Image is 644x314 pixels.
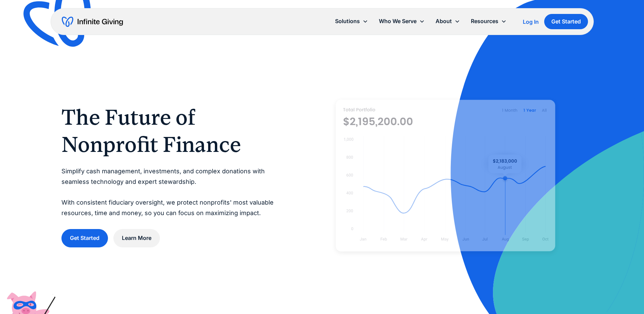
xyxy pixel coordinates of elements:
[471,17,498,26] div: Resources
[379,17,417,26] div: Who We Serve
[430,14,465,29] div: About
[61,104,281,158] h1: The Future of Nonprofit Finance
[335,17,360,26] div: Solutions
[330,14,373,29] div: Solutions
[373,14,430,29] div: Who We Serve
[465,14,512,29] div: Resources
[436,17,452,26] div: About
[523,19,539,24] div: Log In
[523,18,539,26] a: Log In
[113,229,160,247] a: Learn More
[544,14,588,29] a: Get Started
[61,166,281,218] p: Simplify cash management, investments, and complex donations with seamless technology and expert ...
[62,16,123,27] a: home
[336,100,555,251] img: nonprofit donation platform
[61,229,108,247] a: Get Started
